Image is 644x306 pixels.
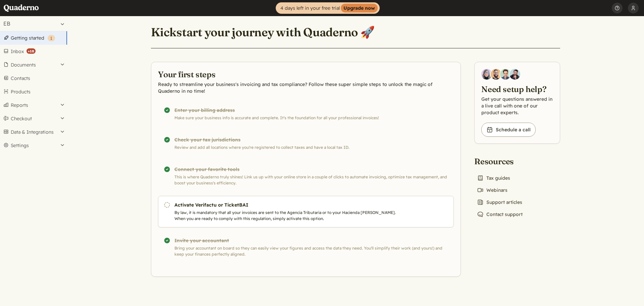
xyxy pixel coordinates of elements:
[341,4,378,12] strong: Upgrade now
[474,198,525,207] a: Support articles
[50,36,52,41] span: 1
[474,185,510,195] a: Webinars
[509,69,520,80] img: Javier Rubio, DevRel at Quaderno
[481,84,553,94] h2: Need setup help?
[500,69,511,80] img: Ivo Oltmans, Business Developer at Quaderno
[481,96,553,116] p: Get your questions answered in a live call with one of our product experts.
[481,69,492,80] img: Diana Carrasco, Account Executive at Quaderno
[174,210,403,222] p: By law, it is mandatory that all your invoices are sent to the Agencia Tributaria or to your Haci...
[158,81,454,94] p: Ready to streamline your business's invoicing and tax compliance? Follow these super simple steps...
[474,210,525,219] a: Contact support
[276,2,380,14] a: 4 days left in your free trialUpgrade now
[26,48,36,54] strong: +10
[481,123,536,137] a: Schedule a call
[474,173,513,183] a: Tax guides
[491,69,501,80] img: Jairo Fumero, Account Executive at Quaderno
[174,202,403,208] h3: Activate Verifactu or TicketBAI
[158,69,454,80] h2: Your first steps
[151,25,375,40] h1: Kickstart your journey with Quaderno 🚀
[474,156,525,167] h2: Resources
[158,196,454,227] a: Activate Verifactu or TicketBAI By law, it is mandatory that all your invoices are sent to the Ag...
